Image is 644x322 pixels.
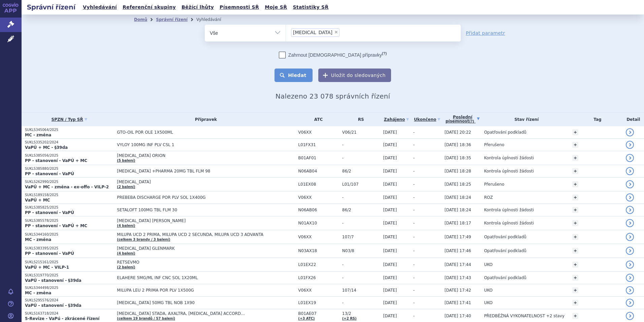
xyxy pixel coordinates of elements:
p: SUKLS189158/2025 [25,193,114,197]
button: Hledat [275,69,313,82]
a: + [572,287,578,293]
span: L01EX22 [298,262,339,267]
p: SUKLS385578/2025 [25,218,114,223]
a: (+2 RS) [342,317,357,320]
a: (+3 ATC) [298,317,315,320]
span: - [413,275,415,280]
p: SUKLS385056/2025 [25,153,114,158]
span: Kontrola úplnosti žádosti [484,169,534,173]
a: + [572,142,578,148]
span: [DATE] [383,195,397,200]
a: (2 balení) [117,185,135,189]
span: Opatřování podkladů [484,275,526,280]
span: - [413,169,415,173]
span: 86/2 [342,208,380,212]
p: SUKLS385880/2025 [25,166,114,171]
span: [DATE] 18:17 [445,221,471,225]
a: detail [626,206,634,214]
span: N01AX10 [298,221,339,225]
span: - [413,195,415,200]
a: + [572,234,578,240]
p: SUKLS262990/2025 [25,180,114,184]
strong: PP - stanovení - VaPÚ [25,251,74,256]
a: detail [626,233,634,241]
span: [DATE] [383,208,397,212]
span: × [334,30,338,34]
span: - [342,221,380,225]
span: - [413,248,415,253]
strong: MC - změna [25,291,51,295]
span: V06XX [298,235,339,239]
a: + [572,262,578,268]
strong: PP - stanovení - VaPÚ + MC [25,223,87,228]
a: (2 balení) [117,265,135,269]
span: - [413,235,415,239]
span: [DATE] [383,288,397,293]
p: SUKLS345064/2025 [25,128,114,132]
label: Zahrnout [DEMOGRAPHIC_DATA] přípravky [279,52,387,58]
span: N03/8 [342,248,380,253]
span: B01AE07 [298,311,339,316]
span: [DATE] [383,142,397,147]
span: [DATE] 17:43 [445,275,471,280]
span: [DATE] [383,221,397,225]
a: detail [626,141,634,149]
span: Opatřování podkladů [484,248,526,253]
span: Kontrola úplnosti žádosti [484,208,534,212]
a: detail [626,312,634,320]
span: [DATE] 18:28 [445,169,471,173]
span: [DATE] 17:40 [445,314,471,318]
span: Kontrola úplnosti žádosti [484,221,534,225]
span: - [342,156,380,160]
strong: VaPÚ + MC - změna - ex-offo - VILP-2 [25,185,109,189]
a: + [572,313,578,319]
strong: MC - změna [25,237,51,242]
a: + [572,155,578,161]
span: [DATE] 20:22 [445,130,471,135]
span: N03AX18 [298,248,339,253]
strong: PP - stanovení - VaPÚ [25,171,74,176]
span: [MEDICAL_DATA] ORION [117,153,285,158]
a: detail [626,274,634,282]
a: (5 balení) [117,159,135,162]
a: + [572,207,578,213]
span: - [413,314,415,318]
span: [DATE] [383,275,397,280]
span: N06AB06 [298,208,339,212]
a: detail [626,299,634,307]
span: [DATE] [383,156,397,160]
span: 13/2 [342,311,380,316]
th: Stav řízení [481,112,569,126]
a: Poslednípísemnost(?) [445,112,481,126]
span: - [413,300,415,305]
span: - [413,156,415,160]
span: - [413,130,415,135]
span: [DATE] 18:35 [445,156,471,160]
input: [MEDICAL_DATA] [342,28,374,36]
h2: Správní řízení [22,2,81,12]
span: Opatřování podkladů [484,130,526,135]
a: Běžící lhůty [180,3,216,12]
span: [DATE] 18:24 [445,195,471,200]
span: L01EX08 [298,182,339,187]
span: - [413,221,415,225]
span: SETALOFT 100MG TBL FLM 30 [117,208,285,212]
p: SUKLS344498/2025 [25,286,114,290]
span: - [342,142,380,147]
a: detail [626,154,634,162]
span: N06AB04 [298,169,339,173]
span: PŘEDBĚŽNÁ VYKONATELNOST +2 stavy [484,314,565,318]
a: detail [626,193,634,202]
th: Přípravek [114,112,295,126]
span: V06/21 [342,130,380,135]
a: detail [626,128,634,136]
strong: VaPÚ + MC - §39da [25,145,68,150]
span: MILUPA LEU 2 PRIMA POR PLV 1X500G [117,288,285,293]
span: Přerušeno [484,182,504,187]
span: RETSEVMO [117,260,285,265]
a: SPZN / Typ SŘ [25,115,114,124]
span: [MEDICAL_DATA] [117,180,285,184]
span: L01EX19 [298,300,339,305]
span: [MEDICAL_DATA] STADA, AXALTRA, [MEDICAL_DATA] ACCORD… [117,311,285,316]
span: [DATE] [383,130,397,135]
